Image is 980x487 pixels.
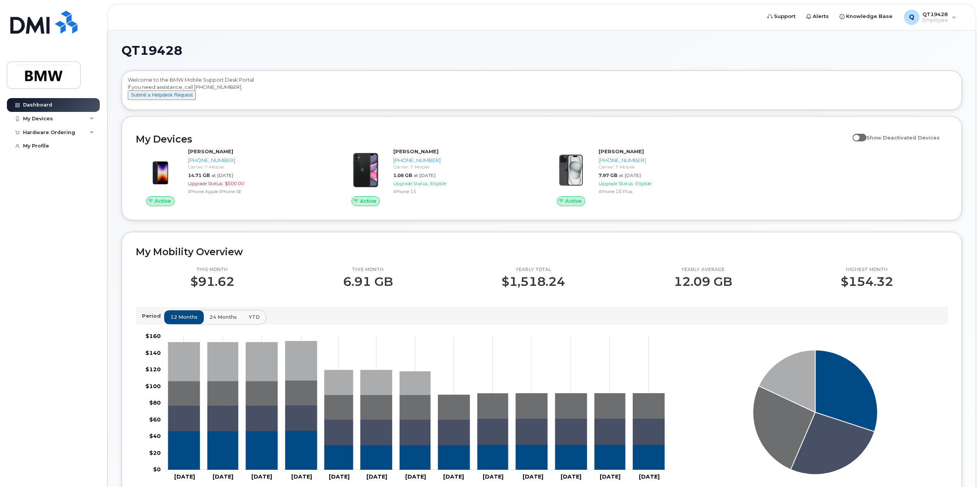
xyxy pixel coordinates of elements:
iframe: Messenger Launcher [947,454,974,481]
img: iPhone_11.jpg [347,152,384,189]
g: 864-386-3673 [168,405,664,445]
div: [PHONE_NUMBER] [393,157,534,164]
p: $1,518.24 [502,275,565,289]
tspan: $120 [145,366,161,373]
tspan: [DATE] [329,473,350,480]
span: Active [155,197,171,205]
div: Carrier: T-Mobile [393,164,534,170]
input: Show Deactivated Devices [853,130,859,136]
tspan: $60 [149,416,161,423]
div: Welcome to the BMW Mobile Support Desk Portal If you need assistance, call [PHONE_NUMBER]. [128,76,956,107]
span: Upgrade Status: [188,180,223,186]
tspan: [DATE] [523,473,543,480]
g: 864-696-1873 [168,431,664,470]
p: Period [142,312,164,320]
strong: [PERSON_NAME] [393,148,439,154]
tspan: [DATE] [366,473,387,480]
div: [PHONE_NUMBER] [599,157,739,164]
span: 14.71 GB [188,172,210,178]
span: 7.97 GB [599,172,617,178]
g: Series [753,350,878,475]
span: Upgrade Status: [599,180,634,186]
span: Show Deactivated Devices [866,134,940,141]
a: Submit a Helpdesk Request [128,92,196,98]
tspan: $40 [149,433,161,439]
span: QT19428 [122,45,182,56]
a: Active[PERSON_NAME][PHONE_NUMBER]Carrier: T-Mobile1.08 GBat [DATE]Upgrade Status:EligibleiPhone 11 [341,148,537,206]
tspan: [DATE] [639,473,660,480]
span: $500.00 [225,180,244,186]
div: iPhone 15 Plus [599,188,739,195]
tspan: $160 [145,333,161,339]
p: Yearly average [674,267,732,273]
tspan: [DATE] [600,473,620,480]
p: This month [190,267,234,273]
tspan: [DATE] [174,473,195,480]
p: Yearly total [502,267,565,273]
tspan: $140 [145,349,161,356]
tspan: [DATE] [443,473,464,480]
div: Carrier: T-Mobile [599,164,739,170]
span: 24 months [210,313,237,321]
strong: [PERSON_NAME] [599,148,644,154]
a: Active[PERSON_NAME][PHONE_NUMBER]Carrier: T-Mobile14.71 GBat [DATE]Upgrade Status:$500.00iPhone A... [136,148,332,206]
div: Carrier: T-Mobile [188,164,329,170]
div: [PHONE_NUMBER] [188,157,329,164]
span: Eligible [635,180,652,186]
tspan: [DATE] [561,473,581,480]
span: Active [565,197,582,205]
span: at [DATE] [211,172,233,178]
div: iPhone 11 [393,188,534,195]
tspan: [DATE] [291,473,312,480]
tspan: $80 [149,399,161,406]
span: at [DATE] [619,172,641,178]
tspan: $20 [149,449,161,456]
tspan: [DATE] [213,473,233,480]
span: Eligible [430,180,446,186]
tspan: $0 [153,466,161,473]
span: 1.08 GB [393,172,412,178]
img: image20231002-3703462-10zne2t.jpeg [142,152,179,189]
p: 6.91 GB [343,275,393,289]
span: at [DATE] [414,172,436,178]
h2: My Devices [136,133,849,145]
g: 864-753-1945 [168,341,430,395]
p: $154.32 [841,275,893,289]
p: 12.09 GB [674,275,732,289]
p: Highest month [841,267,893,273]
div: iPhone Apple iPhone SE [188,188,329,195]
p: $91.62 [190,275,234,289]
a: Active[PERSON_NAME][PHONE_NUMBER]Carrier: T-Mobile7.97 GBat [DATE]Upgrade Status:EligibleiPhone 1... [546,148,742,206]
span: YTD [249,313,260,321]
span: Upgrade Status: [393,180,429,186]
h2: My Mobility Overview [136,246,948,257]
button: Submit a Helpdesk Request [128,90,196,100]
span: Active [360,197,376,205]
g: 864-741-4855 [168,380,664,420]
strong: [PERSON_NAME] [188,148,233,154]
p: This month [343,267,393,273]
tspan: [DATE] [483,473,503,480]
tspan: $100 [145,383,161,390]
tspan: [DATE] [251,473,272,480]
img: iPhone_15_Black.png [553,152,589,189]
tspan: [DATE] [405,473,426,480]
